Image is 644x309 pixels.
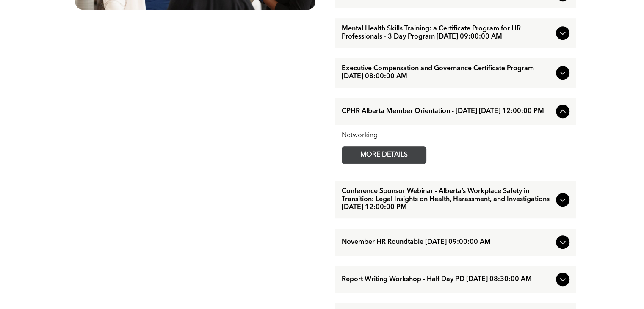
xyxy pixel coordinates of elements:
span: Executive Compensation and Governance Certificate Program [DATE] 08:00:00 AM [342,65,553,81]
span: CPHR Alberta Member Orientation - [DATE] [DATE] 12:00:00 PM [342,108,553,116]
span: Mental Health Skills Training: a Certificate Program for HR Professionals - 3 Day Program [DATE] ... [342,25,553,41]
span: MORE DETAILS [351,147,417,163]
span: Report Writing Workshop - Half Day PD [DATE] 08:30:00 AM [342,276,553,284]
span: November HR Roundtable [DATE] 09:00:00 AM [342,238,553,246]
span: Conference Sponsor Webinar - Alberta’s Workplace Safety in Transition: Legal Insights on Health, ... [342,188,553,212]
a: MORE DETAILS [342,146,426,164]
div: Networking [342,132,569,140]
